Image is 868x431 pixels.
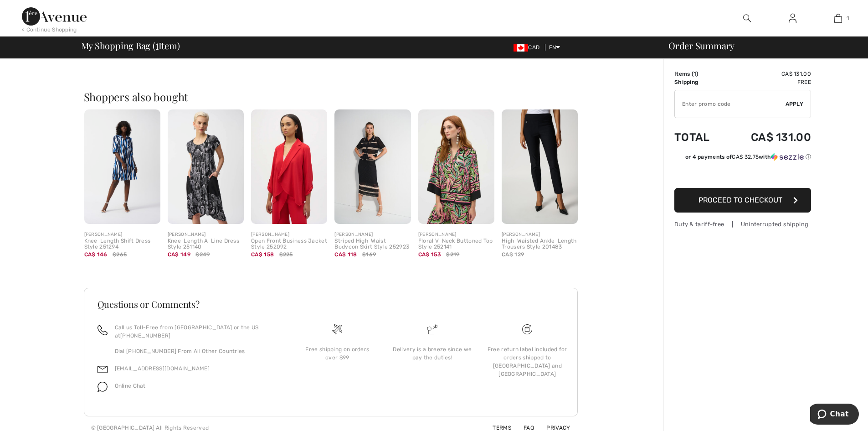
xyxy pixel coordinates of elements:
td: CA$ 131.00 [725,70,811,78]
td: Free [725,78,811,86]
input: Promo code [675,90,786,118]
span: CA$ 153 [418,251,441,258]
div: Free shipping on orders over $99 [297,345,377,362]
div: Open Front Business Jacket Style 252092 [251,238,327,251]
span: CA$ 158 [251,251,274,258]
p: Call us Toll-Free from [GEOGRAPHIC_DATA] or the US at [115,323,279,340]
h2: Shoppers also bought [84,91,585,102]
div: Striped High-Waist Bodycon Skirt Style 252923 [334,238,411,251]
a: 1 [816,13,860,24]
span: $265 [113,250,127,259]
img: Delivery is a breeze since we pay the duties! [427,324,437,334]
div: or 4 payments of with [685,153,811,161]
img: search the website [743,13,751,24]
div: < Continue Shopping [22,26,77,34]
button: Proceed to Checkout [674,188,811,213]
img: My Bag [834,13,842,24]
img: call [98,325,108,335]
div: [PERSON_NAME] [334,231,411,238]
img: Sezzle [771,153,804,161]
div: Order Summary [657,41,863,50]
a: Sign In [781,13,804,24]
img: High-Waisted Ankle-Length Trousers Style 201483 [502,109,578,224]
span: 1 [693,71,696,77]
iframe: PayPal-paypal [674,164,811,185]
span: Apply [786,100,804,108]
img: Knee-Length A-Line Dress Style 251140 [168,109,244,224]
span: CA$ 149 [168,251,190,258]
td: CA$ 131.00 [725,122,811,153]
div: [PERSON_NAME] [84,231,160,238]
span: Proceed to Checkout [699,196,782,204]
td: Items ( ) [674,70,725,78]
span: $225 [279,250,293,259]
div: Free return label included for orders shipped to [GEOGRAPHIC_DATA] and [GEOGRAPHIC_DATA] [487,345,567,378]
div: [PERSON_NAME] [418,231,494,238]
div: [PERSON_NAME] [251,231,327,238]
a: [PHONE_NUMBER] [120,332,170,339]
span: $249 [195,250,210,259]
span: 1 [847,14,849,22]
img: Free shipping on orders over $99 [522,324,532,334]
img: Knee-Length Shift Dress Style 251294 [84,109,160,224]
span: My Shopping Bag ( Item) [81,41,180,50]
img: email [98,364,108,374]
a: FAQ [513,425,534,431]
span: Online Chat [115,383,146,389]
td: Shipping [674,78,725,86]
p: Dial [PHONE_NUMBER] From All Other Countries [115,347,279,355]
img: Striped High-Waist Bodycon Skirt Style 252923 [334,109,411,224]
span: CA$ 118 [334,251,357,258]
div: Knee-Length A-Line Dress Style 251140 [168,238,244,251]
div: High-Waisted Ankle-Length Trousers Style 201483 [502,238,578,251]
div: Delivery is a breeze since we pay the duties! [392,345,473,362]
iframe: Opens a widget where you can chat to one of our agents [810,404,859,426]
span: CAD [514,44,543,51]
img: My Info [789,13,796,24]
img: Floral V-Neck Buttoned Top Style 252141 [418,109,494,224]
a: [EMAIL_ADDRESS][DOMAIN_NAME] [115,365,210,372]
span: CA$ 32.75 [732,154,759,160]
span: CA$ 146 [84,251,108,258]
div: Knee-Length Shift Dress Style 251294 [84,238,160,251]
img: chat [98,382,108,392]
div: [PERSON_NAME] [502,231,578,238]
span: CA$ 129 [502,251,524,258]
img: Open Front Business Jacket Style 252092 [251,109,327,224]
span: $219 [446,250,459,259]
div: Duty & tariff-free | Uninterrupted shipping [674,220,811,228]
img: Free shipping on orders over $99 [332,324,342,334]
span: EN [549,44,560,51]
div: Floral V-Neck Buttoned Top Style 252141 [418,238,494,251]
div: [PERSON_NAME] [168,231,244,238]
img: 1ère Avenue [22,7,87,26]
img: Canadian Dollar [514,44,528,52]
span: $169 [362,250,376,259]
td: Total [674,122,725,153]
div: or 4 payments ofCA$ 32.75withSezzle Click to learn more about Sezzle [674,153,811,164]
span: 1 [155,39,159,51]
h3: Questions or Comments? [98,300,564,309]
a: Terms [482,425,511,431]
a: Privacy [535,425,570,431]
